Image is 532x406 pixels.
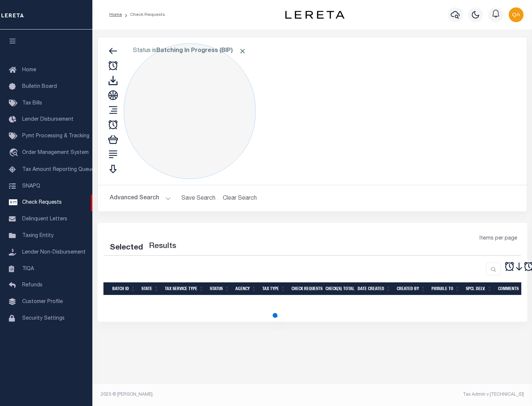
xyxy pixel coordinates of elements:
[95,391,313,398] div: 2025 © [PERSON_NAME].
[162,282,207,295] th: Tax Service Type
[22,233,54,238] span: Taxing Entity
[355,282,394,295] th: Date Created
[177,191,220,206] button: Save Search
[429,282,463,295] th: Payable To
[22,68,36,73] span: Home
[109,13,122,17] a: Home
[124,43,256,179] div: Click to Edit
[220,191,260,206] button: Clear Search
[110,191,171,206] button: Advanced Search
[394,282,429,295] th: Created By
[22,217,67,222] span: Delinquent Letters
[207,282,232,295] th: Status
[22,316,65,321] span: Security Settings
[22,200,62,205] span: Check Requests
[22,101,42,106] span: Tax Bills
[318,391,524,398] div: Tax Admin v.[TECHNICAL_ID]
[232,282,259,295] th: Agency
[22,183,40,189] span: SNAPQ
[149,241,176,252] label: Results
[156,48,246,54] b: Batching In Progress (BIP)
[110,242,143,254] div: Selected
[463,282,495,295] th: Spcl Delv.
[9,148,21,158] i: travel_explore
[480,235,517,243] span: Items per page
[22,299,63,304] span: Customer Profile
[495,282,528,295] th: Comments
[289,282,323,295] th: Check Requests
[323,282,355,295] th: Check(s) Total
[239,47,246,55] span: Click to Remove
[22,250,86,255] span: Lender Non-Disbursement
[285,11,344,19] img: logo-dark.svg
[22,84,57,89] span: Bulletin Board
[22,167,94,172] span: Tax Amount Reporting Queue
[259,282,289,295] th: Tax Type
[139,282,162,295] th: State
[509,7,524,22] img: svg+xml;base64,PHN2ZyB4bWxucz0iaHR0cDovL3d3dy53My5vcmcvMjAwMC9zdmciIHBvaW50ZXItZXZlbnRzPSJub25lIi...
[22,150,89,155] span: Order Management System
[22,266,34,271] span: TIQA
[22,283,42,288] span: Refunds
[22,134,89,139] span: Pymt Processing & Tracking
[109,282,139,295] th: Batch Id
[122,11,165,18] li: Check Requests
[22,117,74,122] span: Lender Disbursement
